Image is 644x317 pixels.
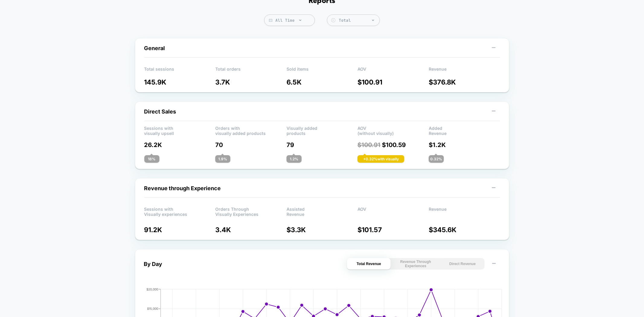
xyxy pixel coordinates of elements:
p: Revenue [429,66,500,75]
p: AOV [357,207,429,216]
p: 79 [287,141,358,149]
p: $ 100.91 [357,78,429,86]
button: Direct Revenue [441,258,484,270]
p: Sessions with visually upsell [144,126,216,135]
p: Orders with visually added products [215,126,287,135]
p: 3.4K [215,226,287,234]
p: 6.5K [287,78,358,86]
div: + 0.32 % with visually [357,155,404,163]
p: 3.7K [215,78,287,86]
tspan: $ [332,19,334,22]
span: $ 100.91 [357,141,380,149]
p: 26.2K [144,141,216,149]
p: AOV (without visually) [357,126,429,135]
tspan: $20,000 [146,287,158,291]
p: 145.9K [144,78,216,86]
p: $ 100.59 [357,141,429,149]
p: 91.2K [144,226,216,234]
div: 0.32 % [429,155,444,163]
p: Added Revenue [429,126,500,135]
p: Sessions with Visually experiences [144,207,216,216]
p: $ 1.2K [429,141,500,149]
p: $ 3.3K [287,226,358,234]
div: 18 % [144,155,159,163]
img: calendar [269,19,272,22]
p: $ 101.57 [357,226,429,234]
button: Total Revenue [347,258,391,270]
p: Total sessions [144,66,216,75]
div: 1.9 % [215,155,230,163]
button: Revenue Through Experiences [394,258,437,270]
div: Total [339,18,376,23]
span: General [144,45,165,51]
p: Visually added products [287,126,358,135]
div: 1.2 % [287,155,302,163]
p: Total orders [215,66,287,75]
span: Direct Sales [144,108,176,115]
p: Sold items [287,66,358,75]
p: $ 376.8K [429,78,500,86]
p: AOV [357,66,429,75]
span: All Time [264,14,315,26]
p: $ 345.6K [429,226,500,234]
span: Revenue through Experience [144,185,221,191]
img: end [372,20,374,21]
div: By Day [144,261,162,267]
p: 70 [215,141,287,149]
p: Assisted Revenue [287,207,358,216]
img: end [299,20,301,21]
p: Revenue [429,207,500,216]
tspan: $15,000 [147,307,158,311]
p: Orders Through Visually Experiences [215,207,287,216]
